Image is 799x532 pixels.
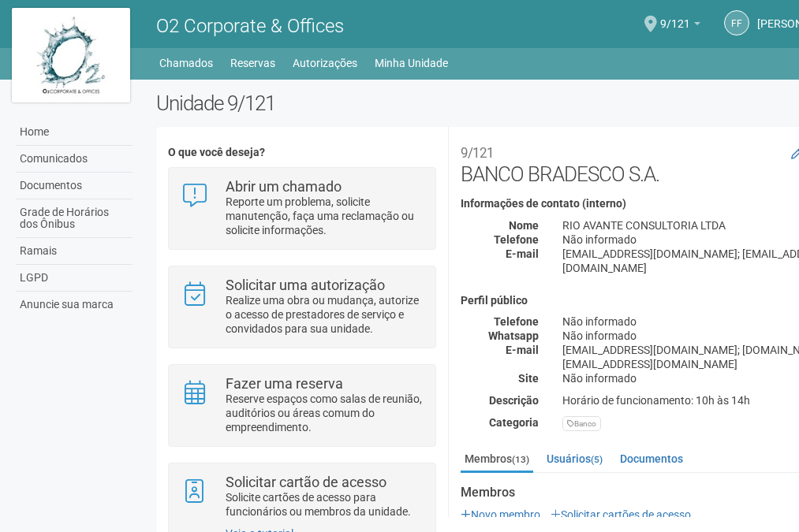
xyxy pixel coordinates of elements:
a: FF [724,10,749,35]
strong: E-mail [506,344,539,356]
a: Chamados [159,52,213,74]
a: Reservas [230,52,275,74]
a: Novo membro [461,508,540,521]
strong: Fazer uma reserva [226,375,343,392]
p: Realize uma obra ou mudança, autorize o acesso de prestadores de serviço e convidados para sua un... [226,293,424,336]
strong: Site [518,372,539,385]
p: Solicite cartões de acesso para funcionários ou membros da unidade. [226,490,424,519]
p: Reporte um problema, solicite manutenção, faça uma reclamação ou solicite informações. [226,195,424,237]
a: Home [16,119,133,146]
small: (5) [591,454,603,465]
a: Fazer uma reserva Reserve espaços como salas de reunião, auditórios ou áreas comum do empreendime... [181,377,423,434]
a: Solicitar cartão de acesso Solicite cartões de acesso para funcionários ou membros da unidade. [181,475,423,519]
strong: Solicitar uma autorização [226,277,385,293]
a: Comunicados [16,146,133,173]
span: 9/121 [660,2,690,30]
img: logo.jpg [12,8,130,102]
a: Solicitar uma autorização Realize uma obra ou mudança, autorize o acesso de prestadores de serviç... [181,278,423,336]
span: O2 Corporate & Offices [156,15,344,37]
a: Ramais [16,238,133,265]
strong: Nome [509,219,539,232]
a: Membros(13) [461,447,533,473]
a: Solicitar cartões de acesso [551,508,691,521]
h4: O que você deseja? [168,147,435,158]
strong: Whatsapp [488,329,539,342]
a: Documentos [16,173,133,199]
a: Minha Unidade [375,52,448,74]
p: Reserve espaços como salas de reunião, auditórios ou áreas comum do empreendimento. [226,392,424,434]
small: 9/121 [461,145,494,161]
a: 9/121 [660,20,700,32]
strong: Descrição [489,394,539,407]
a: Grade de Horários dos Ônibus [16,199,133,238]
div: Banco [562,416,601,431]
a: Documentos [616,447,687,471]
strong: E-mail [506,247,539,260]
strong: Telefone [494,315,539,328]
a: LGPD [16,265,133,292]
a: Autorizações [293,52,357,74]
a: Anuncie sua marca [16,292,133,318]
a: Abrir um chamado Reporte um problema, solicite manutenção, faça uma reclamação ou solicite inform... [181,180,423,237]
strong: Categoria [489,416,539,429]
strong: Telefone [494,233,539,246]
strong: Solicitar cartão de acesso [226,474,386,490]
a: Usuários(5) [543,447,607,471]
small: (13) [512,454,529,465]
strong: Abrir um chamado [226,178,342,195]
